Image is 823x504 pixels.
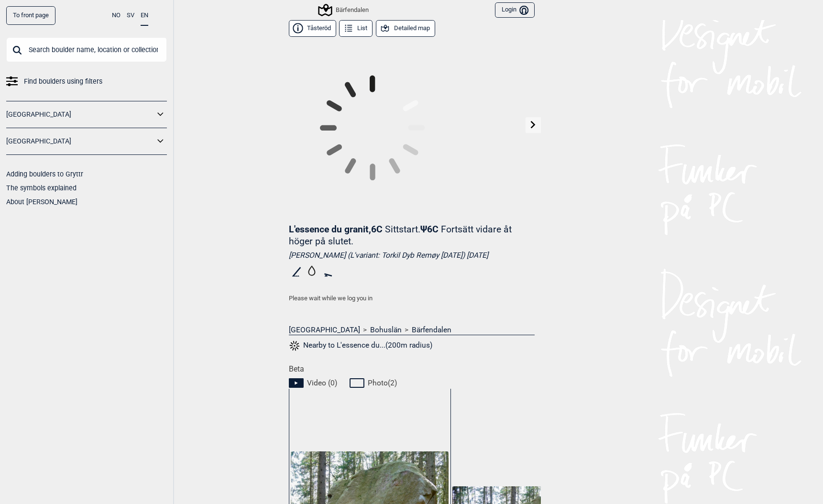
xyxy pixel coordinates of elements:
[6,134,154,148] a: [GEOGRAPHIC_DATA]
[141,6,148,26] button: EN
[289,325,535,335] nav: > >
[370,325,402,335] a: Bohuslän
[289,251,535,260] div: [PERSON_NAME] (L'variant: Torkil Dyb Remøy [DATE]) [DATE]
[6,37,167,62] input: Search boulder name, location or collection
[368,378,397,388] span: Photo ( 2 )
[385,224,420,235] p: Sittstart.
[112,6,121,25] button: NO
[289,224,512,247] span: Ψ 6C
[289,294,535,303] p: Please wait while we log you in
[412,325,451,335] a: Bärfendalen
[495,2,534,18] button: Login
[376,20,435,37] button: Detailed map
[6,75,167,88] a: Find boulders using filters
[289,20,336,37] button: Tåsteröd
[6,108,154,121] a: [GEOGRAPHIC_DATA]
[289,325,360,335] a: [GEOGRAPHIC_DATA]
[127,6,134,25] button: SV
[6,6,55,25] a: To front page
[319,4,369,16] div: Bärfendalen
[289,340,433,352] button: Nearby to L'essence du...(200m radius)
[6,170,83,178] a: Adding boulders to Gryttr
[289,224,512,247] p: Fortsätt vidare åt höger på slutet.
[339,20,373,37] button: List
[307,378,337,388] span: Video ( 0 )
[289,224,383,235] span: L'essence du granit , 6C
[6,198,77,206] a: About [PERSON_NAME]
[6,184,77,192] a: The symbols explained
[24,75,102,88] span: Find boulders using filters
